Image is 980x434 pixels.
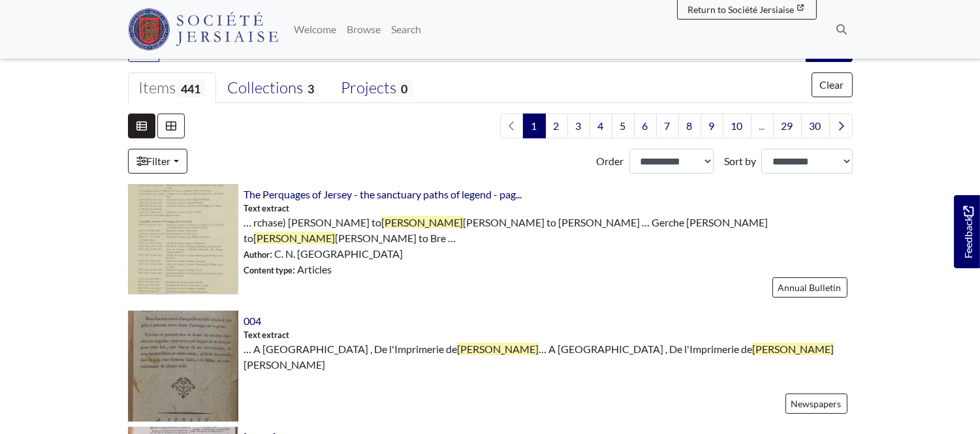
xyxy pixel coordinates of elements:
img: Société Jersiaise [128,8,279,50]
a: Goto page 29 [773,114,802,138]
div: Collections [227,78,319,98]
a: Browse [341,16,386,42]
label: Sort by [724,153,756,169]
a: Goto page 8 [678,114,701,138]
nav: pagination [495,114,853,138]
a: Would you like to provide feedback? [954,195,980,268]
a: Goto page 2 [545,114,568,138]
img: The Perquages of Jersey - the sanctuary paths of legend - page 56 [128,184,238,294]
button: Clear [812,72,853,97]
span: : C. N. [GEOGRAPHIC_DATA] [244,246,403,262]
span: … A [GEOGRAPHIC_DATA] , De l'Imprimerie de … A [GEOGRAPHIC_DATA] , De l'Imprimerie de [PERSON_NAME] [244,341,853,373]
a: Filter [128,149,187,174]
a: The Perquages of Jersey - the sanctuary paths of legend - pag... [244,188,522,200]
span: 441 [176,80,205,97]
span: 3 [303,80,319,97]
span: Goto page 1 [523,114,546,138]
span: 0 [396,80,412,97]
span: Return to Société Jersiaise [688,4,795,15]
div: Items [139,78,205,98]
a: Goto page 10 [723,114,751,138]
a: Goto page 4 [590,114,612,138]
span: : Articles [244,262,332,277]
span: [PERSON_NAME] [381,216,463,228]
a: Newspapers [785,394,847,414]
span: Text extract [244,329,289,341]
label: Order [597,153,624,169]
span: [PERSON_NAME] [752,343,834,355]
span: [PERSON_NAME] [253,232,335,244]
a: Goto page 30 [801,114,830,138]
a: Welcome [289,16,341,42]
a: Search [386,16,426,42]
span: Feedback [960,206,976,259]
a: Goto page 7 [656,114,679,138]
span: Content type [244,265,292,275]
span: Text extract [244,202,289,215]
a: 004 [244,315,261,327]
a: Goto page 5 [612,114,635,138]
a: Goto page 6 [634,114,657,138]
img: 004 [128,311,238,421]
span: [PERSON_NAME] [457,343,539,355]
a: Annual Bulletin [772,277,847,298]
div: Projects [341,78,412,98]
li: Previous page [500,114,524,138]
a: Next page [829,114,853,138]
a: Goto page 3 [567,114,590,138]
span: Author [244,249,270,260]
a: Société Jersiaise logo [128,5,279,54]
span: … rchase) [PERSON_NAME] to [PERSON_NAME] to [PERSON_NAME] … Gerche [PERSON_NAME] to [PERSON_NAME]... [244,215,853,246]
a: Goto page 9 [701,114,723,138]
